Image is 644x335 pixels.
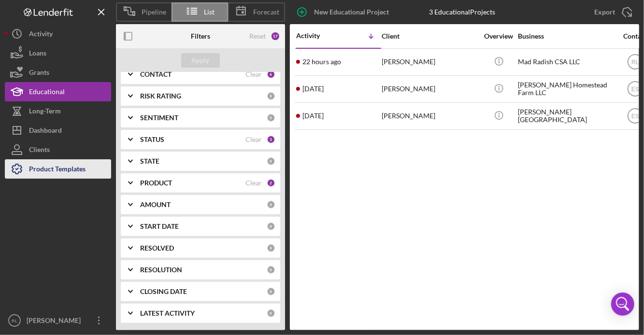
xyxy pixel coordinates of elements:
[245,136,262,143] div: Clear
[29,82,65,104] div: Educational
[267,309,275,318] div: 0
[302,85,324,93] time: 2025-10-10 19:06
[382,49,478,75] div: [PERSON_NAME]
[518,103,615,129] div: [PERSON_NAME][GEOGRAPHIC_DATA]
[245,179,262,187] div: Clear
[481,32,517,40] div: Overview
[5,82,111,101] button: Educational
[267,157,275,166] div: 0
[140,309,195,317] b: LATEST ACTIVITY
[267,265,275,274] div: 0
[140,288,187,295] b: CLOSING DATE
[290,2,399,22] button: New Educational Project
[29,159,86,181] div: Product Templates
[382,103,478,129] div: [PERSON_NAME]
[5,43,111,63] button: Loans
[267,222,275,231] div: 0
[253,8,279,16] span: Forecast
[245,70,262,78] div: Clear
[29,101,61,123] div: Long-Term
[302,58,341,66] time: 2025-10-14 18:03
[267,70,275,79] div: 6
[267,179,275,187] div: 2
[5,140,111,159] button: Clients
[140,92,181,100] b: RISK RATING
[24,311,87,333] div: [PERSON_NAME]
[429,8,495,16] div: 3 Educational Projects
[29,140,50,162] div: Clients
[5,63,111,82] button: Grants
[5,24,111,43] button: Activity
[631,59,639,66] text: RL
[267,135,275,144] div: 3
[29,121,62,142] div: Dashboard
[631,113,639,120] text: ES
[314,2,389,22] div: New Educational Project
[382,76,478,102] div: [PERSON_NAME]
[594,2,615,22] div: Export
[12,318,18,323] text: RL
[5,121,111,140] button: Dashboard
[296,32,339,40] div: Activity
[192,53,210,68] div: Apply
[267,113,275,122] div: 0
[611,293,634,316] div: Open Intercom Messenger
[142,8,166,16] span: Pipeline
[585,2,639,22] button: Export
[140,244,174,252] b: RESOLVED
[29,63,49,84] div: Grants
[204,8,215,16] span: List
[5,159,111,179] button: Product Templates
[140,70,172,78] b: CONTACT
[29,24,53,46] div: Activity
[140,136,164,143] b: STATUS
[518,76,615,102] div: [PERSON_NAME] Homestead Farm LLC
[631,86,639,93] text: ES
[271,31,280,41] div: 17
[140,201,171,209] b: AMOUNT
[5,101,111,121] button: Long-Term
[5,311,111,330] button: RL[PERSON_NAME]
[267,92,275,100] div: 0
[140,179,172,187] b: PRODUCT
[140,157,159,165] b: STATE
[249,32,266,40] div: Reset
[518,32,615,40] div: Business
[140,266,182,274] b: RESOLUTION
[140,114,178,122] b: SENTIMENT
[302,112,324,120] time: 2025-10-10 00:11
[267,287,275,296] div: 0
[267,244,275,252] div: 0
[191,32,210,40] b: Filters
[518,49,615,75] div: Mad Radish CSA LLC
[140,223,179,230] b: START DATE
[181,53,220,68] button: Apply
[267,200,275,209] div: 0
[382,32,478,40] div: Client
[29,43,46,65] div: Loans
